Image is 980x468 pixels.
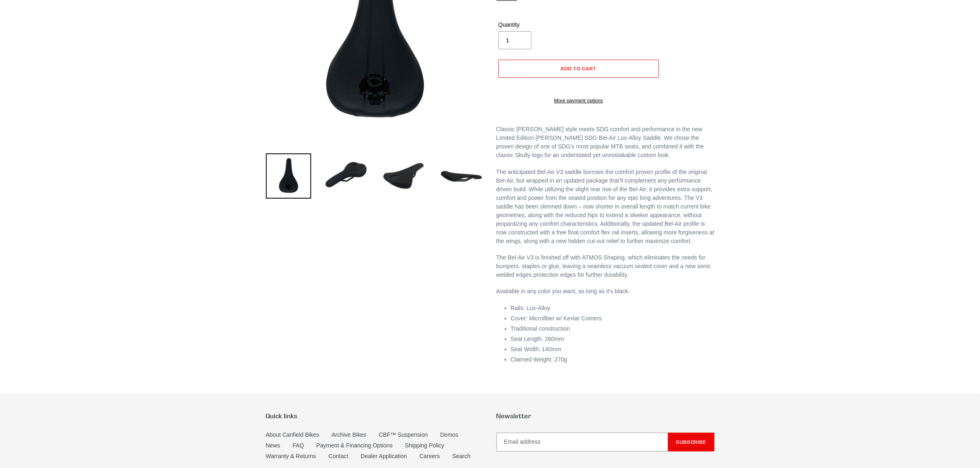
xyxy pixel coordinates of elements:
[496,412,715,420] p: Newsletter
[561,65,596,72] span: Add to cart
[439,153,484,199] img: Load image into Gallery viewer, Canfield SDG Bel-Air V3 Lux-Alloy Saddle (Limited Edition)
[266,412,484,420] p: Quick links
[498,60,659,78] button: Add to cart
[498,97,659,104] a: More payment options
[266,431,319,438] a: About Canfield Bikes
[266,453,316,459] a: Warranty & Returns
[498,21,577,29] label: Quantity
[361,453,407,459] a: Dealer Application
[266,153,311,199] img: Load image into Gallery viewer, Canfield SDG Bel-Air V3 Lux-Alloy Saddle (Limited Edition)
[419,453,440,459] a: Careers
[496,433,668,452] input: Email address
[511,336,564,342] span: Seat Length: 260mm
[379,431,428,438] a: CBF™ Suspension
[496,254,711,278] span: The Bel-Air V3 is finished off with ATMOS Shaping, which eliminates the needs for bumpers, staple...
[668,433,715,452] button: Subscribe
[511,305,550,311] span: Rails: Lux-Alloy
[511,356,567,363] span: Claimed Weight: 270g
[452,453,470,459] a: Search
[331,431,366,438] a: Archive Bikes
[405,442,445,449] a: Shipping Policy
[324,153,369,199] img: Load image into Gallery viewer, Canfield SDG Bel-Air V3 Lux-Alloy Saddle (Limited Edition)
[496,287,715,296] p: Available in any color you want, as long as it's black.
[328,453,348,459] a: Contact
[511,325,570,332] span: Traditional construction
[496,169,715,244] span: The anticipated Bel-Air V3 saddle borrows the comfort proven profile of the original Bel-Air, but...
[511,315,602,322] span: Cover: Microfiber w/ Kevlar Corners
[440,431,458,438] a: Demos
[317,442,393,449] a: Payment & Financing Options
[511,346,561,352] span: Seat Width: 140mm
[496,125,715,160] p: Classic [PERSON_NAME] style meets SDG comfort and performance in the new Limited Edition [PERSON_...
[293,442,304,449] a: FAQ
[266,442,280,449] a: News
[676,439,707,445] span: Subscribe
[381,153,426,199] img: Load image into Gallery viewer, Canfield SDG Bel-Air V3 Lux-Alloy Saddle (Limited Edition)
